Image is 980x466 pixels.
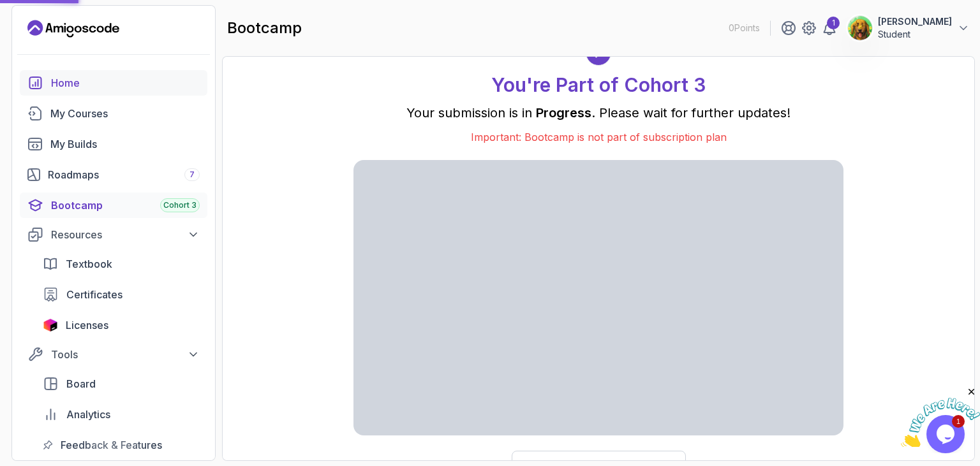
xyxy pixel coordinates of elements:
a: courses [20,101,207,126]
span: Progress [537,105,593,120]
p: [PERSON_NAME] [878,15,952,28]
div: Tools [51,347,200,362]
a: 1 [822,20,837,36]
h1: You're Part of Cohort 3 [493,72,707,97]
div: 1 [827,17,840,29]
span: Cohort 3 [163,200,197,210]
span: Board [66,376,96,391]
a: board [35,371,207,397]
span: 7 [189,170,195,180]
span: Licenses [66,317,108,333]
iframe: chat widget [901,386,980,447]
div: My Courses [50,106,200,121]
div: Bootcamp [51,198,200,213]
a: home [20,70,207,96]
button: Tools [20,343,207,366]
a: roadmaps [20,162,207,187]
button: user profile image[PERSON_NAME]Student [847,15,970,41]
p: Student [878,28,952,41]
a: Landing page [27,18,119,39]
a: textbook [35,251,207,277]
p: Your submission is in . Please wait for further updates! [355,101,845,124]
div: Home [51,75,200,91]
a: licenses [35,312,207,338]
div: Roadmaps [48,167,200,182]
span: Certificates [66,287,122,302]
div: My Builds [50,136,200,152]
p: Important: Bootcamp is not part of subscription plan [355,127,845,147]
span: Feedback & Features [61,437,162,453]
p: 0 Points [729,22,760,34]
a: analytics [35,402,207,427]
div: Resources [51,227,200,242]
a: builds [20,131,207,157]
a: certificates [35,282,207,307]
button: Resources [20,223,207,246]
a: bootcamp [20,193,207,218]
img: user profile image [848,16,872,40]
span: Analytics [66,407,110,422]
h2: bootcamp [227,18,302,38]
span: Textbook [66,256,112,272]
a: feedback [35,432,207,458]
img: jetbrains icon [43,319,58,331]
